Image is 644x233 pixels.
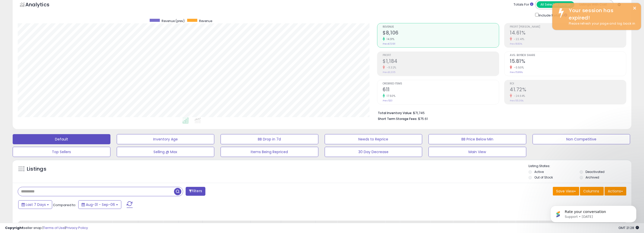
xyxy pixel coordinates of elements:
div: Your session has expired! [565,7,637,21]
div: Repricing [114,223,136,228]
div: Min Price [253,223,279,228]
button: Selling @ Max [117,147,214,157]
button: Default [13,134,110,144]
small: Prev: $1,335 [383,71,395,74]
div: seller snap | | [5,226,88,230]
h2: 14.61% [510,30,626,37]
h2: 41.72% [510,87,626,94]
small: Prev: 15.89% [510,71,523,74]
a: Terms of Use [43,225,65,230]
span: Avg. Buybox Share [510,54,626,57]
span: Last 7 Days [26,202,46,207]
small: -11.32% [385,66,396,69]
h5: Analytics [25,1,59,9]
span: Aug-31 - Sep-06 [86,202,115,207]
button: Needs to Reprice [325,134,422,144]
span: Compared to: [53,203,76,207]
div: Please refresh your page and log back in [565,21,637,26]
button: Save View [553,187,579,195]
h2: $1,184 [383,58,499,65]
div: Title [31,223,110,228]
label: Out of Stock [534,175,553,180]
small: -24.64% [512,94,525,98]
span: Revenue [199,19,212,23]
b: Total Inventory Value: [378,111,412,115]
button: Aug-31 - Sep-06 [78,200,121,209]
button: Main View [428,147,526,157]
button: Items Being Repriced [221,147,318,157]
b: Short Term Storage Fees: [378,117,417,121]
div: Amazon Fees [205,223,248,228]
label: Deactivated [586,170,604,174]
button: BB Price Below Min [428,134,526,144]
small: 14.31% [385,37,394,41]
small: -22.41% [512,37,524,41]
li: $71,745 [378,110,622,116]
button: Columns [580,187,604,195]
a: Privacy Policy [66,225,88,230]
iframe: Intercom notifications message [543,195,644,230]
small: Prev: 520 [383,99,393,102]
button: BB Drop in 7d [221,134,318,144]
h2: 611 [383,87,499,94]
span: Ordered Items [383,82,499,85]
button: Actions [604,187,626,195]
button: Inventory Age [117,134,214,144]
small: -0.50% [512,66,524,69]
strong: Copyright [5,225,24,230]
button: All Selected Listings [537,1,574,8]
p: Listing States: [529,164,631,169]
small: Prev: 55.36% [510,99,523,102]
div: Cost [165,223,177,228]
span: Profit [383,54,499,57]
button: Filters [186,187,205,196]
div: [PERSON_NAME] [283,223,313,228]
span: Revenue (prev) [162,19,185,23]
div: Listed Price [339,223,383,228]
div: Totals For [514,2,533,7]
button: Non Competitive [533,134,630,144]
label: Active [534,170,544,174]
button: 30 Day Decrease [325,147,422,157]
h5: Listings [27,166,46,173]
div: Include Returns [531,12,573,18]
button: Top Sellers [13,147,110,157]
small: Prev: 18.83% [510,42,522,45]
button: Last 7 Days [18,200,52,209]
small: 17.50% [385,94,395,98]
span: Columns [583,189,599,194]
span: ROI [510,82,626,85]
button: Listings With Cost [574,1,612,8]
button: × [633,5,637,11]
h2: $8,106 [383,30,499,37]
span: Profit [PERSON_NAME] [510,26,626,28]
label: Archived [586,175,599,180]
small: Prev: $7,091 [383,42,395,45]
h2: 15.81% [510,58,626,65]
span: $75.61 [418,116,428,121]
div: Fulfillment [140,223,161,228]
span: Revenue [383,26,499,28]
